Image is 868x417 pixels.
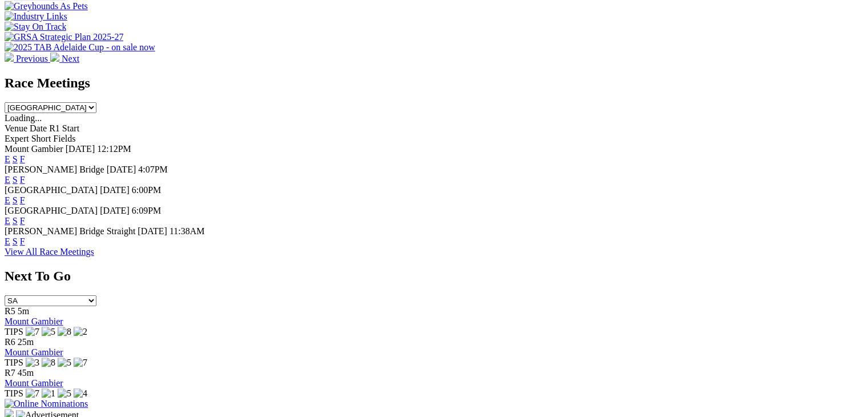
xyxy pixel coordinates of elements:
[5,113,42,123] span: Loading...
[20,175,25,185] a: F
[5,388,23,398] span: TIPS
[138,226,167,236] span: [DATE]
[62,54,79,63] span: Next
[107,165,136,174] span: [DATE]
[5,236,10,246] a: E
[5,175,10,185] a: E
[5,54,50,63] a: Previous
[100,206,130,215] span: [DATE]
[97,144,131,154] span: 12:12PM
[74,327,87,337] img: 2
[18,337,34,347] span: 25m
[5,32,123,42] img: GRSA Strategic Plan 2025-27
[42,327,55,337] img: 5
[13,175,18,185] a: S
[74,388,87,399] img: 4
[5,316,63,326] a: Mount Gambier
[5,185,98,195] span: [GEOGRAPHIC_DATA]
[5,42,155,53] img: 2025 TAB Adelaide Cup - on sale now
[74,358,87,368] img: 7
[30,123,47,133] span: Date
[5,1,88,11] img: Greyhounds As Pets
[20,216,25,226] a: F
[5,154,10,164] a: E
[20,154,25,164] a: F
[31,134,51,143] span: Short
[5,195,10,205] a: E
[138,165,168,174] span: 4:07PM
[18,306,29,316] span: 5m
[13,195,18,205] a: S
[20,236,25,246] a: F
[58,388,71,399] img: 5
[16,54,48,63] span: Previous
[5,226,135,236] span: [PERSON_NAME] Bridge Straight
[5,144,63,154] span: Mount Gambier
[5,347,63,357] a: Mount Gambier
[132,206,162,215] span: 6:09PM
[18,368,34,378] span: 45m
[5,134,29,143] span: Expert
[5,399,88,409] img: Online Nominations
[26,388,39,399] img: 7
[13,216,18,226] a: S
[169,226,205,236] span: 11:38AM
[5,247,94,256] a: View All Race Meetings
[26,358,39,368] img: 3
[20,195,25,205] a: F
[5,75,863,91] h2: Race Meetings
[5,123,27,133] span: Venue
[42,388,55,399] img: 1
[13,154,18,164] a: S
[5,368,15,378] span: R7
[132,185,162,195] span: 6:00PM
[100,185,130,195] span: [DATE]
[49,123,79,133] span: R1 Start
[26,327,39,337] img: 7
[5,337,15,347] span: R6
[50,53,59,62] img: chevron-right-pager-white.svg
[5,268,863,284] h2: Next To Go
[58,358,71,368] img: 5
[5,306,15,316] span: R5
[5,216,10,226] a: E
[53,134,75,143] span: Fields
[5,165,104,174] span: [PERSON_NAME] Bridge
[13,236,18,246] a: S
[58,327,71,337] img: 8
[5,358,23,367] span: TIPS
[5,378,63,388] a: Mount Gambier
[5,22,66,32] img: Stay On Track
[42,358,55,368] img: 8
[5,11,67,22] img: Industry Links
[50,54,79,63] a: Next
[5,53,14,62] img: chevron-left-pager-white.svg
[66,144,95,154] span: [DATE]
[5,206,98,215] span: [GEOGRAPHIC_DATA]
[5,327,23,336] span: TIPS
